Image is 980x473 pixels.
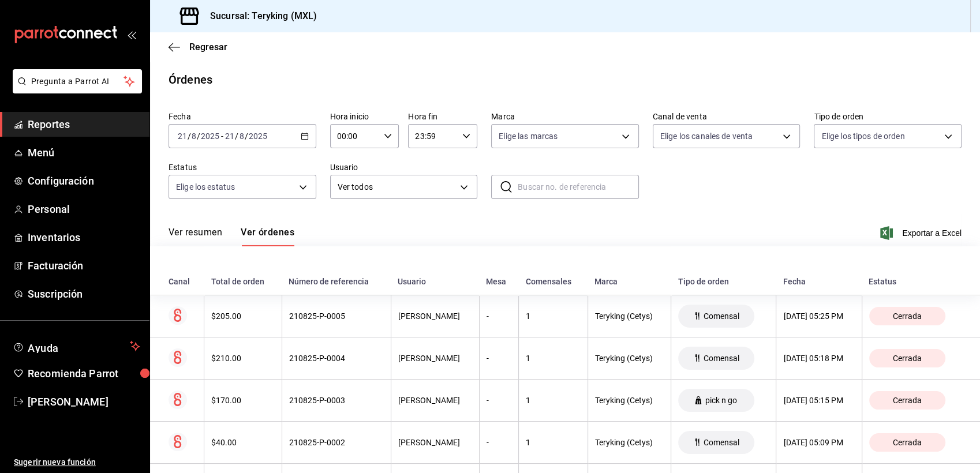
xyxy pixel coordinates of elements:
[595,354,664,363] div: Teryking (Cetys)
[201,9,317,23] h3: Sucursal: Teryking (MXL)
[169,112,316,121] label: Fecha
[698,311,743,321] span: Comensal
[235,132,238,141] span: /
[177,132,188,141] input: --
[31,76,124,88] span: Pregunta a Parrot AI
[169,71,212,88] div: Órdenes
[869,277,962,286] div: Estatus
[486,277,511,286] div: Mesa
[197,132,200,141] span: /
[330,112,399,121] label: Hora inicio
[783,396,854,405] div: [DATE] 05:15 PM
[289,354,384,363] div: 210825-P-0004
[888,438,926,447] span: Cerrada
[28,230,140,245] span: Inventarios
[783,277,855,286] div: Fecha
[783,311,854,321] div: [DATE] 05:25 PM
[211,438,274,447] div: $40.00
[398,311,472,321] div: [PERSON_NAME]
[888,311,926,321] span: Cerrada
[28,286,140,302] span: Suscripción
[28,394,140,410] span: [PERSON_NAME]
[28,201,140,217] span: Personal
[330,163,478,171] label: Usuario
[398,354,472,363] div: [PERSON_NAME]
[888,354,926,363] span: Cerrada
[814,112,962,121] label: Tipo de orden
[211,354,274,363] div: $210.00
[211,277,275,286] div: Total de orden
[200,132,220,141] input: ----
[882,226,962,240] button: Exportar a Excel
[487,438,511,447] div: -
[191,132,197,141] input: --
[783,438,854,447] div: [DATE] 05:09 PM
[127,30,136,39] button: open_drawer_menu
[221,132,223,141] span: -
[289,277,384,286] div: Número de referencia
[211,311,274,321] div: $205.00
[783,354,854,363] div: [DATE] 05:18 PM
[189,42,227,52] span: Regresar
[169,42,227,52] button: Regresar
[338,181,457,193] span: Ver todos
[289,311,384,321] div: 210825-P-0005
[28,339,125,353] span: Ayuda
[701,396,742,405] span: pick n go
[169,227,294,246] div: navigation tabs
[678,277,769,286] div: Tipo de orden
[245,132,248,141] span: /
[14,456,140,468] span: Sugerir nueva función
[526,396,580,405] div: 1
[487,311,511,321] div: -
[169,163,316,171] label: Estatus
[239,132,245,141] input: --
[526,438,580,447] div: 1
[491,112,639,121] label: Marca
[487,354,511,363] div: -
[225,132,235,141] input: --
[289,438,384,447] div: 210825-P-0002
[888,396,926,405] span: Cerrada
[653,112,801,121] label: Canal de venta
[526,311,580,321] div: 1
[28,173,140,189] span: Configuración
[398,396,472,405] div: [PERSON_NAME]
[698,354,743,363] span: Comensal
[289,396,384,405] div: 210825-P-0003
[248,132,268,141] input: ----
[176,181,235,193] span: Elige los estatus
[698,438,743,447] span: Comensal
[188,132,191,141] span: /
[398,438,472,447] div: [PERSON_NAME]
[499,130,558,142] span: Elige las marcas
[526,354,580,363] div: 1
[13,69,142,93] button: Pregunta a Parrot AI
[28,366,140,381] span: Recomienda Parrot
[595,311,664,321] div: Teryking (Cetys)
[28,258,140,273] span: Facturación
[487,396,511,405] div: -
[398,277,472,286] div: Usuario
[518,175,639,198] input: Buscar no. de referencia
[28,145,140,160] span: Menú
[169,227,222,246] button: Ver resumen
[241,227,294,246] button: Ver órdenes
[408,112,477,121] label: Hora fin
[526,277,581,286] div: Comensales
[211,396,274,405] div: $170.00
[821,130,904,142] span: Elige los tipos de orden
[169,277,197,286] div: Canal
[595,438,664,447] div: Teryking (Cetys)
[28,117,140,132] span: Reportes
[594,277,664,286] div: Marca
[8,84,142,96] a: Pregunta a Parrot AI
[660,130,753,142] span: Elige los canales de venta
[595,396,664,405] div: Teryking (Cetys)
